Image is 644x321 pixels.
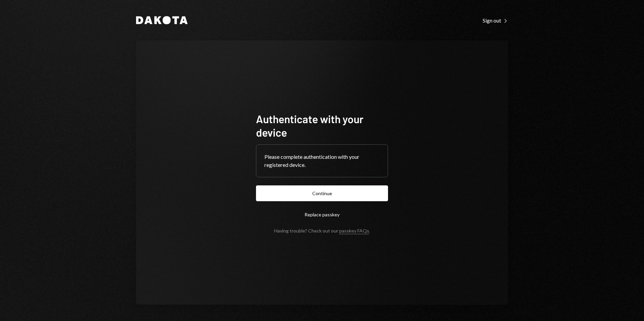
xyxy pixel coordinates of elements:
[256,112,388,139] h1: Authenticate with your device
[339,228,369,234] a: passkey FAQs
[256,207,388,222] button: Replace passkey
[483,16,508,24] a: Sign out
[274,228,370,234] div: Having trouble? Check out our .
[256,185,388,201] button: Continue
[264,153,380,169] div: Please complete authentication with your registered device.
[483,17,508,24] div: Sign out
